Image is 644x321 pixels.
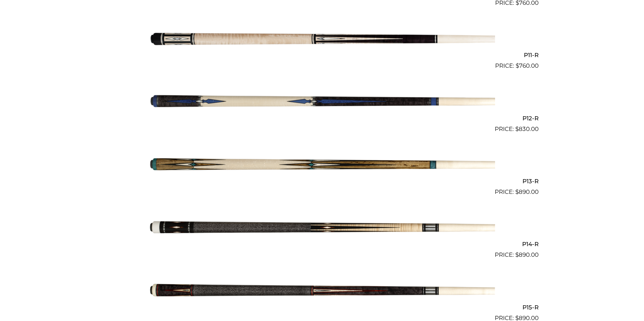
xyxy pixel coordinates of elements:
[106,10,539,70] a: P11-R $760.00
[149,262,495,320] img: P15-R
[516,62,519,69] span: $
[515,188,539,195] bdi: 890.00
[106,112,539,124] h2: P12-R
[515,125,539,132] bdi: 830.00
[516,62,539,69] bdi: 760.00
[106,73,539,133] a: P12-R $830.00
[106,49,539,62] h2: P11-R
[106,301,539,313] h2: P15-R
[515,251,519,258] span: $
[149,199,495,257] img: P14-R
[515,251,539,258] bdi: 890.00
[106,175,539,188] h2: P13-R
[149,136,495,194] img: P13-R
[106,199,539,259] a: P14-R $890.00
[515,188,519,195] span: $
[149,10,495,68] img: P11-R
[106,238,539,251] h2: P14-R
[515,125,519,132] span: $
[106,136,539,197] a: P13-R $890.00
[149,73,495,131] img: P12-R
